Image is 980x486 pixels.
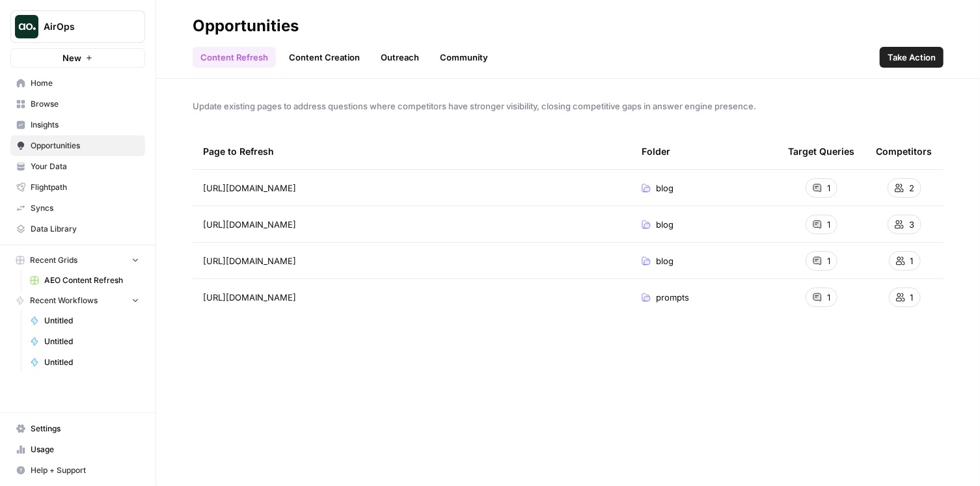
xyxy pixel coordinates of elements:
[31,202,139,214] span: Syncs
[31,182,139,193] span: Flightpath
[642,133,670,169] div: Folder
[910,291,914,304] span: 1
[31,119,139,131] span: Insights
[203,218,296,231] span: [URL][DOMAIN_NAME]
[10,48,145,68] button: New
[44,336,139,347] span: Untitled
[827,182,830,195] span: 1
[10,460,145,481] button: Help + Support
[10,73,145,94] a: Home
[656,182,674,195] span: blog
[888,51,936,64] span: Take Action
[24,331,145,352] a: Untitled
[10,177,145,198] a: Flightpath
[203,133,621,169] div: Page to Refresh
[193,16,299,36] div: Opportunities
[193,100,944,113] span: Update existing pages to address questions where competitors have stronger visibility, closing co...
[10,219,145,239] a: Data Library
[281,47,368,68] a: Content Creation
[30,254,77,266] span: Recent Grids
[193,47,276,68] a: Content Refresh
[10,291,145,310] button: Recent Workflows
[44,275,139,286] span: AEO Content Refresh
[10,418,145,439] a: Settings
[44,315,139,327] span: Untitled
[876,133,932,169] div: Competitors
[909,182,914,195] span: 2
[10,156,145,177] a: Your Data
[15,15,38,38] img: AirOps Logo
[31,465,139,476] span: Help + Support
[31,444,139,455] span: Usage
[31,161,139,172] span: Your Data
[62,51,81,64] span: New
[10,115,145,135] a: Insights
[910,254,914,267] span: 1
[31,98,139,110] span: Browse
[31,223,139,235] span: Data Library
[30,295,98,306] span: Recent Workflows
[656,218,674,231] span: blog
[44,20,122,33] span: AirOps
[24,310,145,331] a: Untitled
[203,291,296,304] span: [URL][DOMAIN_NAME]
[827,291,830,304] span: 1
[909,218,914,231] span: 3
[373,47,427,68] a: Outreach
[203,254,296,267] span: [URL][DOMAIN_NAME]
[203,182,296,195] span: [URL][DOMAIN_NAME]
[432,47,496,68] a: Community
[10,439,145,460] a: Usage
[31,77,139,89] span: Home
[10,250,145,270] button: Recent Grids
[10,10,145,43] button: Workspace: AirOps
[827,218,830,231] span: 1
[10,198,145,219] a: Syncs
[24,352,145,373] a: Untitled
[24,270,145,291] a: AEO Content Refresh
[31,423,139,435] span: Settings
[656,254,674,267] span: blog
[788,133,854,169] div: Target Queries
[44,357,139,368] span: Untitled
[31,140,139,152] span: Opportunities
[656,291,689,304] span: prompts
[880,47,944,68] button: Take Action
[827,254,830,267] span: 1
[10,94,145,115] a: Browse
[10,135,145,156] a: Opportunities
